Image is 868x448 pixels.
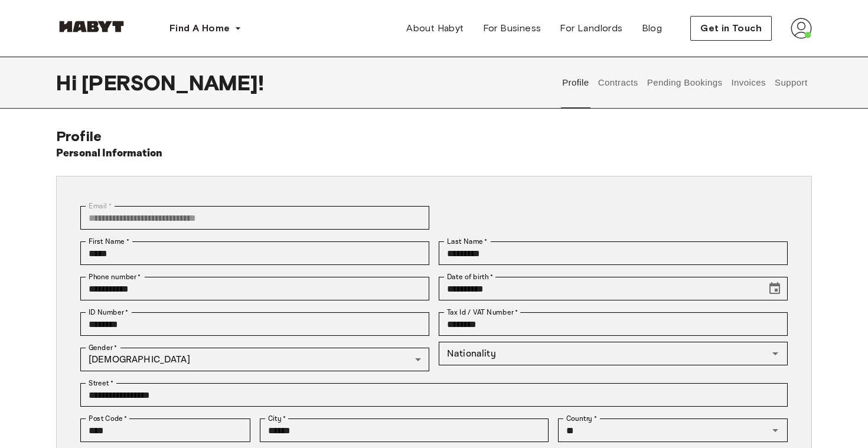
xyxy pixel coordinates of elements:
label: Date of birth [447,272,493,282]
button: Get in Touch [690,16,772,41]
button: Invoices [730,57,767,109]
label: Gender [89,342,117,353]
button: Pending Bookings [645,57,724,109]
button: Open [767,422,784,439]
a: For Business [474,17,551,40]
span: For Business [483,21,541,35]
button: Profile [561,57,591,109]
label: Last Name [447,236,488,247]
a: Blog [632,17,672,40]
span: About Habyt [406,21,464,35]
span: Blog [642,21,663,35]
button: Find A Home [160,17,251,40]
div: user profile tabs [558,57,812,109]
div: You can't change your email address at the moment. Please reach out to customer support in case y... [80,206,429,230]
span: [PERSON_NAME] ! [81,70,264,95]
img: avatar [791,18,812,39]
span: Get in Touch [700,21,762,35]
label: Country [566,413,597,424]
label: Phone number [89,272,141,282]
span: Hi [56,70,81,95]
span: Find A Home [169,21,230,35]
a: About Habyt [397,17,473,40]
button: Choose date, selected date is Apr 21, 2004 [763,277,787,300]
label: Email [89,201,112,211]
h6: Personal Information [56,145,163,162]
label: Tax Id / VAT Number [447,307,518,318]
div: [DEMOGRAPHIC_DATA] [80,348,429,371]
button: Contracts [596,57,639,109]
a: For Landlords [550,17,632,40]
label: First Name [89,236,129,247]
span: For Landlords [560,21,622,35]
label: ID Number [89,307,128,318]
label: Street [89,378,113,388]
img: Habyt [56,21,127,32]
button: Support [773,57,809,109]
span: Profile [56,127,102,145]
label: City [268,413,286,424]
label: Post Code [89,413,128,424]
button: Open [767,345,784,362]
